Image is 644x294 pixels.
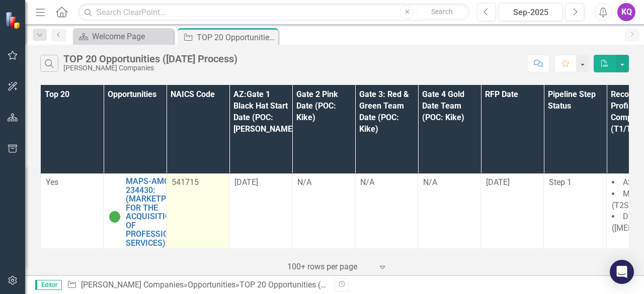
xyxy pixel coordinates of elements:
[75,30,171,43] a: Welcome Page
[617,3,635,21] button: KQ
[423,177,475,188] div: N/A
[109,211,121,223] img: Active
[5,11,23,29] img: ClearPoint Strategy
[197,31,276,44] div: TOP 20 Opportunities ([DATE] Process)
[234,177,258,187] span: [DATE]
[126,248,144,256] span: ARMY
[81,280,184,289] a: [PERSON_NAME] Companies
[610,260,634,284] div: Open Intercom Messenger
[78,4,469,21] input: Search ClearPoint...
[92,30,171,43] div: Welcome Page
[297,177,350,188] div: N/A
[188,280,235,289] a: Opportunities
[46,177,58,187] span: Yes
[126,177,186,248] a: MAPS-AMC-234430: (MARKETPLACE FOR THE ACQUISITION OF PROFESSIONAL SERVICES)
[63,64,237,72] div: [PERSON_NAME] Companies
[499,3,563,21] button: Sep-2025
[431,8,453,16] span: Search
[549,177,572,187] span: Step 1
[35,280,62,290] span: Editor
[360,177,413,188] div: N/A
[63,53,237,64] div: TOP 20 Opportunities ([DATE] Process)
[67,279,327,291] div: » »
[172,177,199,187] span: 541715
[239,280,377,289] div: TOP 20 Opportunities ([DATE] Process)
[417,5,467,19] button: Search
[486,177,510,187] span: [DATE]
[502,7,559,19] div: Sep-2025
